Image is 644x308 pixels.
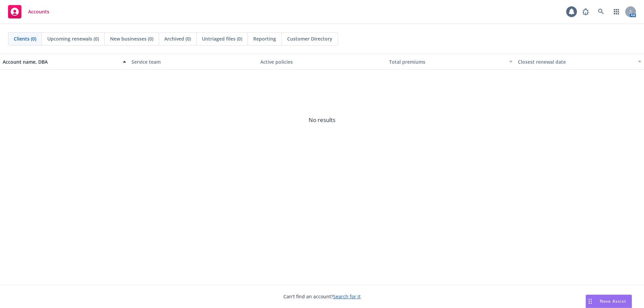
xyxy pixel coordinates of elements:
span: Accounts [28,9,49,14]
span: Reporting [253,35,276,42]
span: Untriaged files (0) [202,35,242,42]
a: Report a Bug [579,5,592,18]
span: Can't find an account? [283,293,361,300]
div: Active policies [260,58,384,65]
div: Service team [131,58,255,65]
div: Closest renewal date [518,58,634,65]
div: Total premiums [389,58,505,65]
button: Service team [129,54,258,70]
a: Search [594,5,608,18]
button: Closest renewal date [515,54,644,70]
div: Account name, DBA [3,58,119,65]
button: Active policies [258,54,386,70]
span: Archived (0) [164,35,191,42]
button: Nova Assist [586,295,632,308]
a: Switch app [610,5,623,18]
span: Upcoming renewals (0) [47,35,99,42]
span: Clients (0) [14,35,36,42]
span: Nova Assist [600,298,626,304]
a: Search for it [333,293,361,300]
button: Total premiums [386,54,515,70]
div: Drag to move [586,295,594,308]
span: Customer Directory [287,35,332,42]
span: New businesses (0) [110,35,153,42]
a: Accounts [5,2,52,21]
